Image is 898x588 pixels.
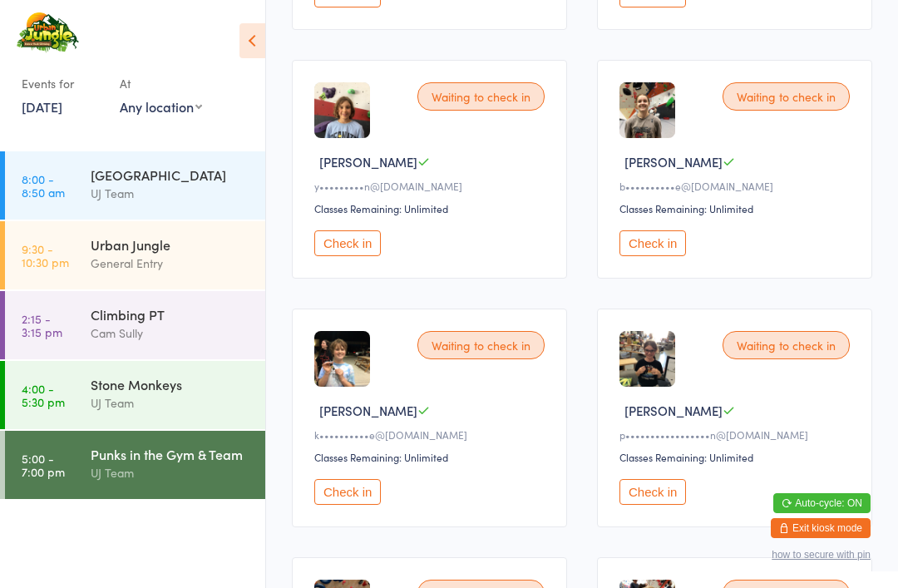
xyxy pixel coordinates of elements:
[5,431,265,499] a: 5:00 -7:00 pmPunks in the Gym & TeamUJ Team
[772,549,871,561] button: how to secure with pin
[22,97,62,116] a: [DATE]
[91,254,251,273] div: General Entry
[417,82,545,111] div: Waiting to check in
[619,450,855,464] div: Classes Remaining: Unlimited
[91,393,251,413] div: UJ Team
[91,305,251,324] div: Climbing PT
[319,153,417,170] span: [PERSON_NAME]
[619,479,686,505] button: Check in
[22,242,69,269] time: 9:30 - 10:30 pm
[91,235,251,254] div: Urban Jungle
[624,402,723,419] span: [PERSON_NAME]
[624,153,723,170] span: [PERSON_NAME]
[314,201,550,215] div: Classes Remaining: Unlimited
[22,70,103,97] div: Events for
[91,445,251,463] div: Punks in the Gym & Team
[120,70,202,97] div: At
[91,184,251,203] div: UJ Team
[619,427,855,442] div: p•••••••••••••••••n@[DOMAIN_NAME]
[619,331,675,387] img: image1709802453.png
[619,201,855,215] div: Classes Remaining: Unlimited
[22,172,65,199] time: 8:00 - 8:50 am
[91,375,251,393] div: Stone Monkeys
[5,221,265,289] a: 9:30 -10:30 pmUrban JungleGeneral Entry
[771,518,871,538] button: Exit kiosk mode
[120,97,202,116] div: Any location
[314,230,381,256] button: Check in
[22,382,65,408] time: 4:00 - 5:30 pm
[417,331,545,359] div: Waiting to check in
[619,179,855,193] div: b••••••••••e@[DOMAIN_NAME]
[91,463,251,482] div: UJ Team
[723,82,850,111] div: Waiting to check in
[91,324,251,343] div: Cam Sully
[314,427,550,442] div: k••••••••••e@[DOMAIN_NAME]
[22,312,62,338] time: 2:15 - 3:15 pm
[319,402,417,419] span: [PERSON_NAME]
[619,82,675,138] img: image1710327059.png
[314,450,550,464] div: Classes Remaining: Unlimited
[5,151,265,220] a: 8:00 -8:50 am[GEOGRAPHIC_DATA]UJ Team
[314,479,381,505] button: Check in
[314,82,370,138] img: image1700474775.png
[17,12,79,53] img: Urban Jungle Indoor Rock Climbing
[5,291,265,359] a: 2:15 -3:15 pmClimbing PTCam Sully
[723,331,850,359] div: Waiting to check in
[314,179,550,193] div: y•••••••••n@[DOMAIN_NAME]
[91,166,251,184] div: [GEOGRAPHIC_DATA]
[22,452,65,478] time: 5:00 - 7:00 pm
[5,361,265,429] a: 4:00 -5:30 pmStone MonkeysUJ Team
[314,331,370,387] img: image1693393562.png
[619,230,686,256] button: Check in
[773,493,871,513] button: Auto-cycle: ON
